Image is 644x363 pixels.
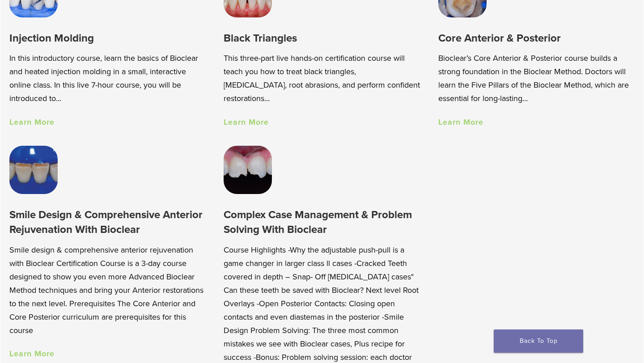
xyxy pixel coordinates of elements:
[9,243,206,337] p: Smile design & comprehensive anterior rejuvenation with Bioclear Certification Course is a 3-day ...
[9,207,206,237] h3: Smile Design & Comprehensive Anterior Rejuvenation With Bioclear
[224,207,420,237] h3: Complex Case Management & Problem Solving With Bioclear
[9,31,206,46] h3: Injection Molding
[494,329,583,353] a: Back To Top
[224,117,269,127] a: Learn More
[9,349,55,359] a: Learn More
[438,31,635,46] h3: Core Anterior & Posterior
[438,117,483,127] a: Learn More
[224,31,420,46] h3: Black Triangles
[224,51,420,105] p: This three-part live hands-on certification course will teach you how to treat black triangles, [...
[9,51,206,105] p: In this introductory course, learn the basics of Bioclear and heated injection molding in a small...
[9,117,55,127] a: Learn More
[438,51,635,105] p: Bioclear’s Core Anterior & Posterior course builds a strong foundation in the Bioclear Method. Do...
